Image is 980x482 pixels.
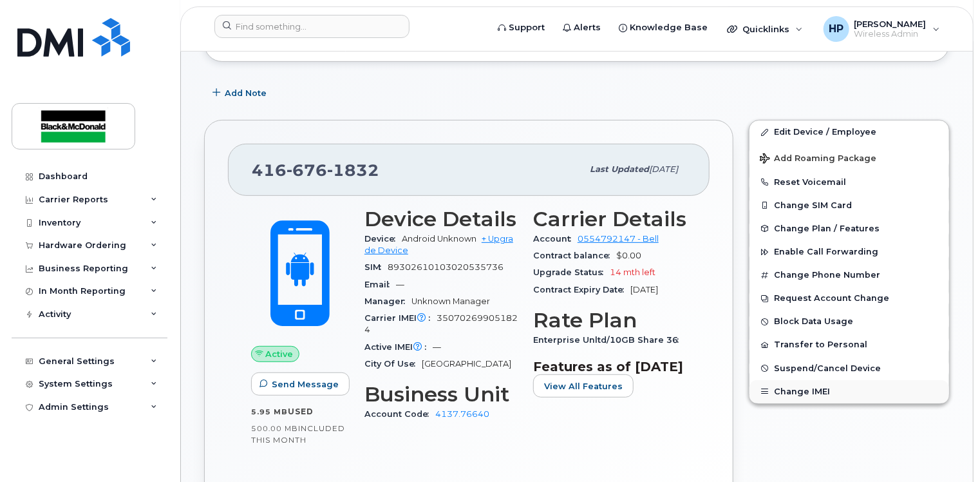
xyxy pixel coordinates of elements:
[402,234,476,244] span: Android Unknown
[590,164,649,174] span: Last updated
[364,207,518,231] h3: Device Details
[749,287,949,310] button: Request Account Change
[204,81,278,104] button: Add Note
[749,240,949,264] button: Enable Call Forwarding
[760,153,876,166] span: Add Roaming Package
[533,207,686,231] h3: Carrier Details
[266,348,294,360] span: Active
[616,251,641,260] span: $0.00
[364,409,435,419] span: Account Code
[272,378,339,390] span: Send Message
[225,87,267,99] span: Add Note
[364,383,518,406] h3: Business Unit
[422,359,511,369] span: [GEOGRAPHIC_DATA]
[396,280,404,289] span: —
[578,234,659,244] a: 0554792147 - Bell
[630,285,658,294] span: [DATE]
[533,374,634,398] button: View All Features
[774,224,880,233] span: Change Plan / Features
[252,160,379,180] span: 416
[411,296,490,306] span: Unknown Manager
[251,407,288,416] span: 5.95 MB
[287,160,327,180] span: 676
[489,15,554,41] a: Support
[533,335,685,345] span: Enterprise Unltd/10GB Share 36
[364,359,422,369] span: City Of Use
[288,407,314,416] span: used
[749,171,949,194] button: Reset Voicemail
[364,313,518,334] span: 350702699051824
[854,29,927,39] span: Wireless Admin
[364,234,402,244] span: Device
[718,16,812,42] div: Quicklinks
[533,267,610,277] span: Upgrade Status
[854,19,927,29] span: [PERSON_NAME]
[749,333,949,356] button: Transfer to Personal
[610,267,655,277] span: 14 mth left
[749,310,949,333] button: Block Data Usage
[533,234,578,244] span: Account
[774,363,881,373] span: Suspend/Cancel Device
[749,194,949,217] button: Change SIM Card
[533,285,630,294] span: Contract Expiry Date
[815,16,949,42] div: Harsh Patel
[327,160,379,180] span: 1832
[544,380,623,392] span: View All Features
[433,342,441,352] span: —
[533,309,686,332] h3: Rate Plan
[214,15,410,38] input: Find something...
[509,21,545,34] span: Support
[533,251,616,260] span: Contract balance
[388,262,504,272] span: 89302610103020535736
[749,264,949,287] button: Change Phone Number
[533,359,686,374] h3: Features as of [DATE]
[251,372,350,396] button: Send Message
[364,280,396,289] span: Email
[749,217,949,240] button: Change Plan / Features
[749,144,949,171] button: Add Roaming Package
[364,296,411,306] span: Manager
[630,21,708,34] span: Knowledge Base
[610,15,717,41] a: Knowledge Base
[649,164,678,174] span: [DATE]
[829,21,843,37] span: HP
[749,380,949,403] button: Change IMEI
[364,342,433,352] span: Active IMEI
[251,424,298,433] span: 500.00 MB
[554,15,610,41] a: Alerts
[251,423,345,445] span: included this month
[435,409,489,419] a: 4137.76640
[749,357,949,380] button: Suspend/Cancel Device
[364,313,437,323] span: Carrier IMEI
[749,120,949,144] a: Edit Device / Employee
[364,262,388,272] span: SIM
[774,247,878,257] span: Enable Call Forwarding
[574,21,601,34] span: Alerts
[742,24,789,34] span: Quicklinks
